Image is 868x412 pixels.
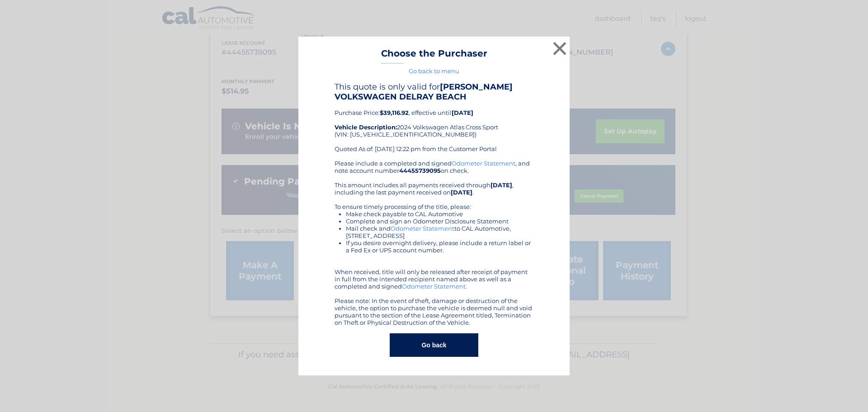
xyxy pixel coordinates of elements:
[551,39,569,57] button: ×
[452,109,473,116] b: [DATE]
[346,218,533,225] li: Complete and sign an Odometer Disclosure Statement
[409,67,459,75] a: Go back to menu
[346,239,533,254] li: If you desire overnight delivery, please include a return label or a Fed Ex or UPS account number.
[491,181,512,189] b: [DATE]
[381,48,487,64] h3: Choose the Purchaser
[335,82,533,102] h4: This quote is only valid for
[335,123,397,131] strong: Vehicle Description:
[335,82,533,160] div: Purchase Price: , effective until 2024 Volkswagen Atlas Cross Sport (VIN: [US_VEHICLE_IDENTIFICAT...
[380,109,409,116] b: $39,116.92
[391,225,454,232] a: Odometer Statement
[335,160,533,326] div: Please include a completed and signed , and note account number on check. This amount includes al...
[452,160,515,167] a: Odometer Statement
[390,333,478,357] button: Go back
[399,167,441,174] b: 44455739095
[346,225,533,239] li: Mail check and to CAL Automotive, [STREET_ADDRESS]
[346,210,533,218] li: Make check payable to CAL Automotive
[451,189,472,196] b: [DATE]
[335,82,513,102] b: [PERSON_NAME] VOLKSWAGEN DELRAY BEACH
[402,283,466,290] a: Odometer Statement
